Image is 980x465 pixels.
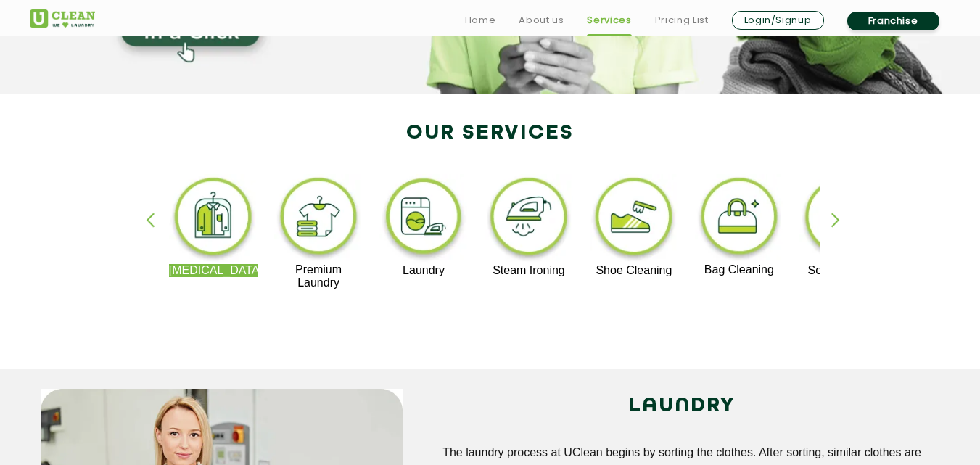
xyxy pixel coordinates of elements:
a: Franchise [847,12,939,30]
p: [MEDICAL_DATA] [169,264,258,277]
a: Login/Signup [732,11,824,30]
img: UClean Laundry and Dry Cleaning [30,9,95,28]
img: sofa_cleaning_11zon.webp [799,174,889,264]
p: Steam Ironing [485,264,574,277]
a: About us [519,12,564,29]
a: Home [465,12,496,29]
img: premium_laundry_cleaning_11zon.webp [274,174,363,263]
a: Pricing List [655,12,709,29]
p: Bag Cleaning [695,263,784,276]
p: Laundry [379,264,469,277]
p: Premium Laundry [274,263,363,289]
img: dry_cleaning_11zon.webp [169,174,258,264]
a: Services [587,12,631,29]
img: shoe_cleaning_11zon.webp [590,174,679,264]
img: laundry_cleaning_11zon.webp [379,174,469,264]
p: Sofa Cleaning [799,264,889,277]
img: bag_cleaning_11zon.webp [695,174,784,263]
p: Shoe Cleaning [590,264,679,277]
img: steam_ironing_11zon.webp [485,174,574,264]
h2: LAUNDRY [424,389,940,424]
